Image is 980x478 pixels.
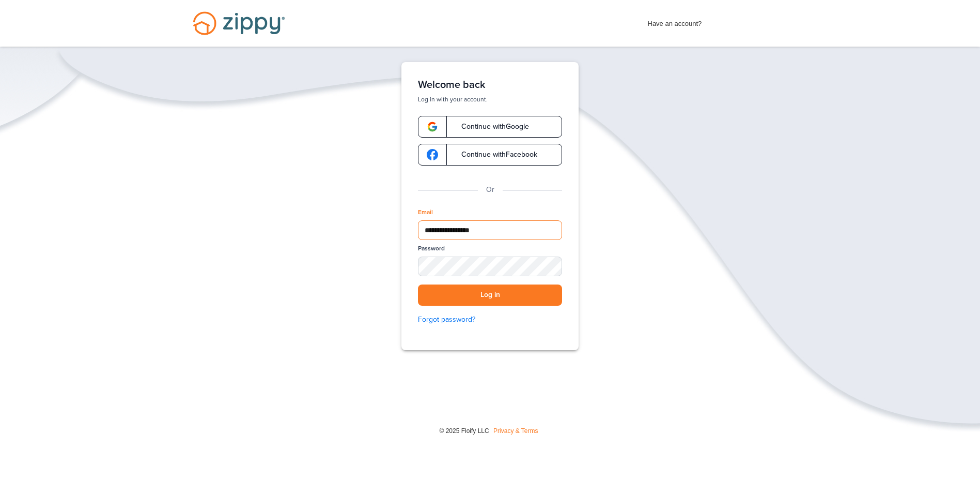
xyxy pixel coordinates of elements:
[439,427,489,435] span: © 2025 Floify LLC
[418,79,562,91] h1: Welcome back
[418,257,562,276] input: Password
[951,454,977,475] img: Back to Top
[493,427,538,435] a: Privacy & Terms
[418,95,562,103] p: Log in with your account.
[418,220,562,240] input: Email
[418,314,562,325] a: Forgot password?
[451,123,529,130] span: Continue with Google
[418,208,433,217] label: Email
[486,184,494,196] p: Or
[418,116,562,138] a: google-logoContinue withGoogle
[648,13,702,29] span: Have an account?
[427,149,438,160] img: google-logo
[451,151,537,158] span: Continue with Facebook
[418,285,562,306] button: Log in
[418,144,562,166] a: google-logoContinue withFacebook
[418,244,445,253] label: Password
[427,121,438,132] img: google-logo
